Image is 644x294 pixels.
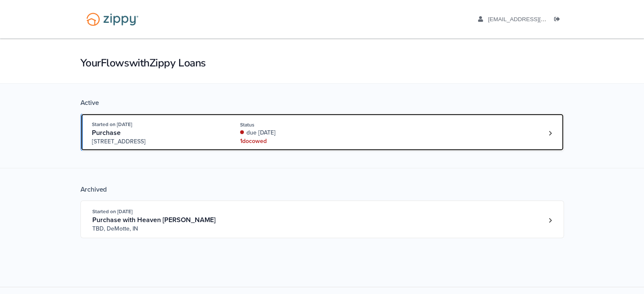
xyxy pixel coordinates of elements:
[92,209,133,214] span: Started on [DATE]
[92,225,221,233] span: TBD, DeMotte, IN
[80,99,564,107] div: Active
[544,127,557,140] a: Loan number 4243244
[92,216,216,224] span: Purchase with Heaven [PERSON_NAME]
[80,113,564,151] a: Open loan 4243244
[240,121,353,129] div: Status
[544,214,557,227] a: Loan number 3871389
[80,185,564,194] div: Archived
[478,16,585,25] a: edit profile
[240,129,353,137] div: due [DATE]
[92,121,132,127] span: Started on [DATE]
[81,8,144,30] img: Logo
[80,56,564,70] h1: Your Flows with Zippy Loans
[488,16,585,22] span: ajbyrom1999@gmail.com
[554,16,564,25] a: Log out
[92,137,221,146] span: [STREET_ADDRESS]
[80,201,564,238] a: Open loan 3871389
[92,129,121,137] span: Purchase
[240,137,353,146] div: 1 doc owed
